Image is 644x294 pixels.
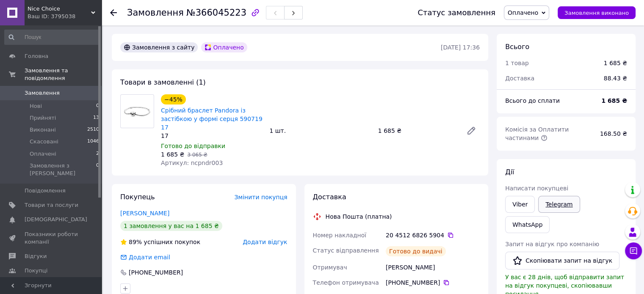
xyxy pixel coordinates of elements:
span: Готово до відправки [161,143,225,149]
a: Telegram [538,196,580,213]
div: 1 685 ₴ [375,125,459,137]
span: Повідомлення [25,187,66,195]
div: 17 [161,132,263,140]
span: Відгуки [25,253,47,260]
span: Додати відгук [243,239,287,245]
div: −45% [161,94,186,104]
div: Статус замовлення [417,8,495,17]
div: Нова Пошта (платна) [323,212,394,221]
span: Скасовані [30,138,58,146]
span: Отримувач [313,264,347,271]
button: Замовлення виконано [558,6,636,19]
a: Редагувати [463,122,480,139]
span: Показники роботи компанії [25,231,78,246]
div: [PHONE_NUMBER] [128,268,184,277]
div: [PERSON_NAME] [384,260,481,275]
span: Комісія за Оплатити частинами [505,126,569,141]
span: 2510 [87,126,99,134]
span: Нові [30,102,42,110]
span: Замовлення [25,89,60,97]
a: [PERSON_NAME] [120,210,169,217]
span: Виконані [30,126,56,134]
span: Всього [505,43,529,51]
div: Повернутися назад [110,8,117,17]
span: №366045223 [186,8,246,18]
div: 88.43 ₴ [599,69,632,88]
span: Дії [505,168,514,176]
span: 1046 [87,138,99,146]
span: Замовлення [127,8,184,18]
b: 1 685 ₴ [601,97,627,104]
span: Замовлення з [PERSON_NAME] [30,162,96,177]
span: Змінити покупця [235,194,287,201]
time: [DATE] 17:36 [441,44,480,51]
div: Замовлення з сайту [120,42,198,52]
span: 89% [129,239,142,245]
span: Головна [25,52,48,60]
span: Товари та послуги [25,201,78,209]
span: Покупці [25,267,47,275]
span: Оплачено [508,9,538,16]
span: Оплачені [30,150,56,158]
div: Оплачено [201,42,247,52]
span: 0 [96,102,99,110]
span: 1 685 ₴ [161,151,184,158]
span: 1 товар [505,60,529,66]
a: Viber [505,196,535,213]
div: 1 шт. [266,125,374,137]
span: 0 [96,162,99,177]
input: Пошук [4,30,100,45]
span: Покупець [120,193,155,201]
span: Запит на відгук про компанію [505,241,599,247]
button: Чат з покупцем [625,242,642,259]
div: 20 4512 6826 5904 [386,231,480,239]
span: Nice Choice [28,5,91,13]
span: Написати покупцеві [505,185,568,192]
a: WhatsApp [505,216,550,233]
span: Телефон отримувача [313,279,379,286]
span: Доставка [313,193,346,201]
span: 2 [96,150,99,158]
div: Додати email [128,253,171,261]
span: Замовлення та повідомлення [25,67,102,82]
div: Ваш ID: 3795038 [28,13,102,20]
button: Скопіювати запит на відгук [505,252,619,269]
div: [PHONE_NUMBER] [386,278,480,287]
div: Додати email [119,253,171,261]
span: [DEMOGRAPHIC_DATA] [25,216,87,223]
div: 1 замовлення у вас на 1 685 ₴ [120,221,222,231]
a: Срібний браслет Pandora із застібкою у формі серця 590719 17 [161,107,263,131]
span: Замовлення виконано [564,10,629,16]
div: успішних покупок [120,238,200,246]
span: Статус відправлення [313,247,379,254]
div: 1 685 ₴ [604,59,627,67]
span: 13 [93,114,99,122]
span: Прийняті [30,114,56,122]
div: 168.50 ₴ [595,124,632,143]
span: Доставка [505,75,534,82]
span: Товари в замовленні (1) [120,78,206,86]
span: Всього до сплати [505,97,560,104]
div: Готово до видачі [386,246,446,256]
span: Номер накладної [313,232,367,239]
span: 3 065 ₴ [187,152,207,158]
span: Артикул: ncpndr003 [161,159,223,166]
img: Срібний браслет Pandora із застібкою у формі серця 590719 17 [121,95,154,128]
